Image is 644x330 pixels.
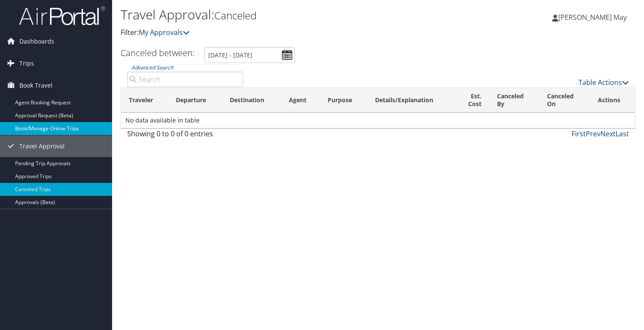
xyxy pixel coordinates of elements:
p: Filter: [121,27,464,38]
td: No data available in table [121,113,635,128]
input: Advanced Search [127,72,243,87]
small: Canceled [214,8,256,22]
span: [PERSON_NAME] May [558,13,627,22]
img: airportal-logo.png [19,6,105,26]
a: First [572,129,586,138]
a: [PERSON_NAME] May [552,4,635,30]
input: [DATE] - [DATE] [204,47,295,63]
a: Prev [586,129,600,138]
a: Table Actions [578,78,629,87]
th: Canceled On: activate to sort column ascending [539,88,590,113]
a: Last [616,129,629,138]
span: Dashboards [19,31,54,52]
th: Destination: activate to sort column ascending [222,88,281,113]
th: Departure: activate to sort column ascending [168,88,222,113]
th: Est. Cost: activate to sort column ascending [454,88,489,113]
a: My Approvals [139,28,190,37]
th: Purpose [320,88,367,113]
span: Book Travel [19,75,53,96]
th: Actions [590,88,635,113]
th: Details/Explanation [367,88,454,113]
th: Canceled By: activate to sort column ascending [489,88,539,113]
div: Showing 0 to 0 of 0 entries [127,129,243,143]
th: Agent [281,88,320,113]
a: Next [600,129,616,138]
a: Advanced Search [131,64,173,71]
h3: Canceled between: [121,47,195,59]
span: Trips [19,53,34,74]
span: Travel Approval [19,135,65,157]
th: Traveler: activate to sort column ascending [121,88,168,113]
h1: Travel Approval: [121,6,464,24]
